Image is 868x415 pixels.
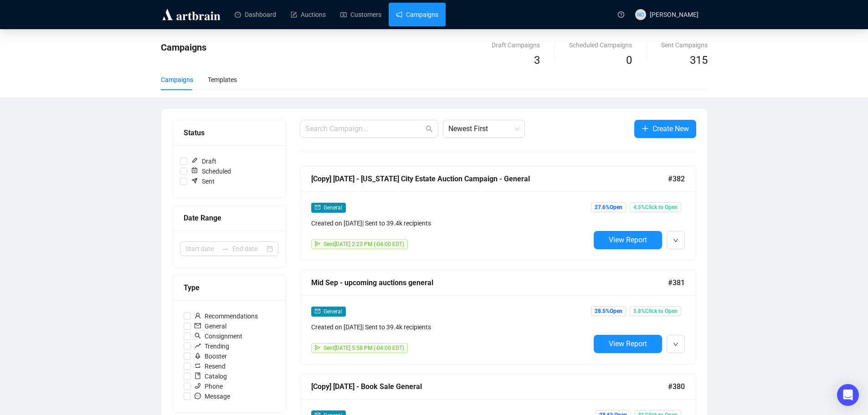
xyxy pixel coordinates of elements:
img: logo [161,7,222,22]
span: 3 [534,54,540,67]
span: question-circle [618,11,624,18]
span: General [191,321,230,331]
div: Date Range [184,212,275,224]
span: 28.5% Open [591,306,626,316]
span: NC [637,10,644,19]
input: End date [232,244,265,254]
span: Scheduled [187,166,235,176]
div: Draft Campaigns [492,40,540,50]
a: Mid Sep - upcoming auctions general#381mailGeneralCreated on [DATE]| Sent to 39.4k recipientssend... [300,270,696,364]
input: Search Campaign... [305,123,424,134]
span: Sent [DATE] 5:58 PM (-04:00 EDT) [324,345,404,351]
button: View Report [594,231,662,249]
span: swap-right [221,245,229,252]
span: 315 [690,54,708,67]
span: retweet [195,363,201,369]
span: View Report [609,236,647,244]
span: plus [642,125,649,132]
span: 0 [626,54,632,67]
span: #382 [668,173,685,184]
div: Scheduled Campaigns [569,40,632,50]
span: down [673,238,678,243]
div: Status [184,127,275,138]
div: [Copy] [DATE] - [US_STATE] City Estate Auction Campaign - General [311,173,668,184]
span: Campaigns [161,42,206,53]
button: Create New [634,120,696,138]
span: 5.8% Click to Open [630,306,681,316]
span: send [315,241,320,246]
span: mail [195,323,201,329]
span: Recommendations [191,311,262,321]
span: down [673,342,678,347]
a: Customers [340,3,381,26]
span: Message [191,391,234,401]
div: [Copy] [DATE] - Book Sale General [311,381,668,392]
a: [Copy] [DATE] - [US_STATE] City Estate Auction Campaign - General#382mailGeneralCreated on [DATE]... [300,166,696,261]
span: #380 [668,381,685,392]
span: Sent [DATE] 2:23 PM (-04:00 EDT) [324,241,404,247]
span: to [221,245,229,252]
div: Created on [DATE] | Sent to 39.4k recipients [311,218,590,228]
span: message [195,393,201,399]
span: book [195,373,201,379]
span: rise [195,343,201,349]
span: General [324,308,342,315]
div: Sent Campaigns [661,40,708,50]
span: 4.5% Click to Open [630,202,681,212]
span: search [426,125,433,133]
span: Resend [191,361,229,371]
div: Open Intercom Messenger [837,384,859,406]
span: user [195,313,201,319]
div: Type [184,282,275,293]
span: #381 [668,277,685,288]
span: send [315,345,320,350]
span: 27.6% Open [591,202,626,212]
input: Start date [185,244,218,254]
span: [PERSON_NAME] [650,11,699,18]
span: Newest First [448,120,519,138]
span: Phone [191,381,226,391]
span: General [324,205,342,211]
span: View Report [609,339,647,348]
div: Created on [DATE] | Sent to 39.4k recipients [311,322,590,332]
span: Create New [652,123,689,134]
span: phone [195,383,201,389]
div: Campaigns [161,75,193,85]
a: Campaigns [396,3,438,26]
div: Templates [208,75,237,85]
span: Trending [191,341,233,351]
button: View Report [594,335,662,353]
div: Mid Sep - upcoming auctions general [311,277,668,288]
a: Dashboard [235,3,276,26]
span: search [195,333,201,339]
span: mail [315,308,320,314]
span: Booster [191,351,231,361]
span: Catalog [191,371,231,381]
span: mail [315,205,320,210]
span: Sent [187,176,218,186]
span: rocket [195,353,201,359]
span: Draft [187,156,220,166]
span: Consignment [191,331,246,341]
a: Auctions [291,3,326,26]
